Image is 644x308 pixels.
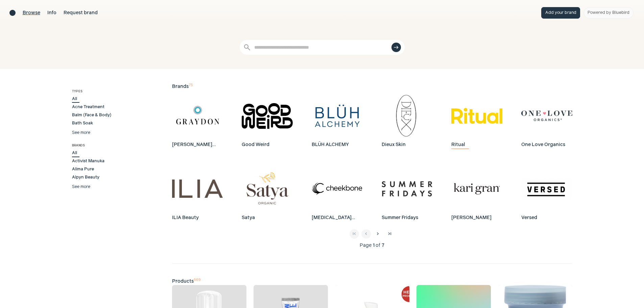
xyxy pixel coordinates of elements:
button: Add your brand [541,7,580,19]
a: Request brand [64,9,98,17]
span: [PERSON_NAME] Skincare [172,141,223,148]
a: Info [47,9,56,17]
strong: 1 [373,242,375,249]
a: ILIA Beauty ILIA Beauty [172,163,223,222]
span: last_page [387,231,392,237]
span: [PERSON_NAME] [451,214,495,221]
span: Satya [242,214,259,221]
span: BLÜH ALCHEMY [312,141,353,148]
img: Satya [242,163,293,214]
img: One Love Organics [521,90,572,141]
span: Alima Pure [72,166,96,172]
a: Ritual Ritual [451,90,502,149]
img: Graydon Skincare [172,90,223,141]
span: Bluebird [612,10,629,15]
span: chevron_right [375,231,381,237]
a: Satya Satya [242,163,293,222]
button: east [391,43,401,52]
span: Acne Treatment [72,104,107,110]
span: Summer Fridays [382,214,422,221]
a: Cheekbone Beauty [MEDICAL_DATA] Beauty [312,163,363,222]
a: Versed Versed [521,163,572,222]
span: Antonym [72,183,93,189]
span: of [376,242,380,249]
a: Browse [23,9,40,17]
h2: Brands [172,83,572,90]
span: Balm (Face & Body) [72,112,114,118]
img: Versed [521,163,572,214]
span: Dieux Skin [382,141,409,148]
span: ILIA Beauty [172,214,202,221]
span: Page [360,242,372,249]
span: search [243,43,251,51]
span: Bath Soap Bar [72,128,104,135]
img: ILIA Beauty [172,163,223,214]
button: chevron_right [373,229,383,239]
span: Good Weird [242,141,273,148]
span: Ritual [451,141,469,148]
sup: 669 [194,278,201,282]
a: BLÜH ALCHEMY BLÜH ALCHEMY [312,90,363,149]
a: Powered by Bluebird [584,7,634,19]
h2: Brands [72,143,172,148]
img: Ritual [451,90,502,141]
img: Summer Fridays [382,163,433,214]
button: See more [72,130,90,136]
a: Dieux Skin Dieux Skin [382,90,433,149]
a: One Love Organics One Love Organics [521,90,572,149]
a: Brand directory home [9,10,16,16]
a: Graydon Skincare [PERSON_NAME] Skincare [172,90,223,149]
img: Good Weird [242,90,293,141]
span: All [72,96,79,102]
a: Good Weird Good Weird [242,90,293,149]
span: [MEDICAL_DATA] Beauty [312,214,363,221]
h2: Types [72,89,172,94]
img: BLÜH ALCHEMY [312,90,363,141]
span: Versed [521,214,541,221]
button: See more [72,184,90,190]
span: Activist Manuka [72,158,107,164]
span: east [393,45,399,50]
img: Dieux Skin [382,90,433,141]
sup: 75 [189,84,193,87]
a: Kari Gran [PERSON_NAME] [451,163,502,222]
strong: 7 [382,242,384,249]
span: One Love Organics [521,141,569,148]
h2: Products [172,278,572,285]
a: Summer Fridays Summer Fridays [382,163,433,222]
button: last_page [385,229,395,239]
span: Alpyn Beauty [72,174,102,181]
img: Cheekbone Beauty [312,163,363,214]
img: Kari Gran [451,163,502,214]
span: All [72,150,79,156]
span: Bath Soak [72,120,95,126]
